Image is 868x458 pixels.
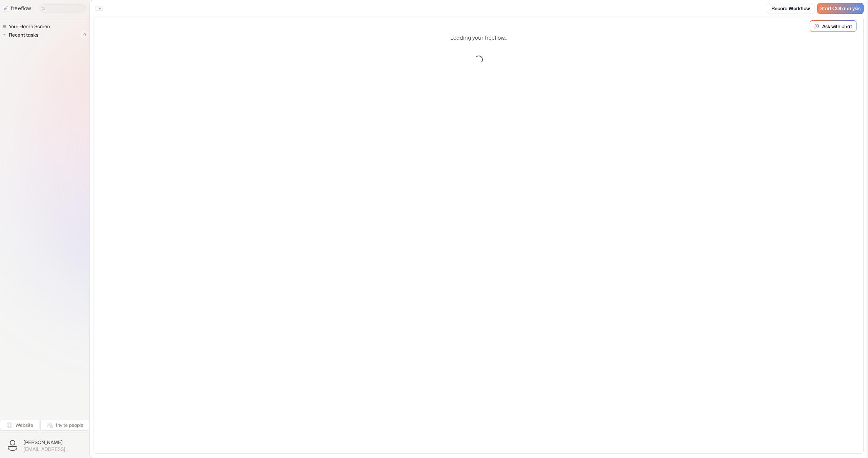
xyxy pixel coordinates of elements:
[80,30,89,39] span: 0
[820,6,861,12] span: Start COI analysis
[23,439,83,446] span: [PERSON_NAME]
[822,23,852,30] p: Ask with chat
[450,34,507,42] p: Loading your freeflow...
[94,3,104,14] button: Close the sidebar
[40,420,89,431] button: Invite people
[817,3,864,14] a: Start COI analysis
[7,23,52,30] span: Your Home Screen
[3,4,31,13] a: freeflow
[4,437,85,454] button: [PERSON_NAME][EMAIL_ADDRESS][DOMAIN_NAME]
[11,4,31,13] p: freeflow
[2,22,53,30] a: Your Home Screen
[7,32,40,38] span: Recent tasks
[767,3,814,14] a: Record Workflow
[2,31,41,39] button: Recent tasks
[23,446,83,452] span: [EMAIL_ADDRESS][DOMAIN_NAME]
